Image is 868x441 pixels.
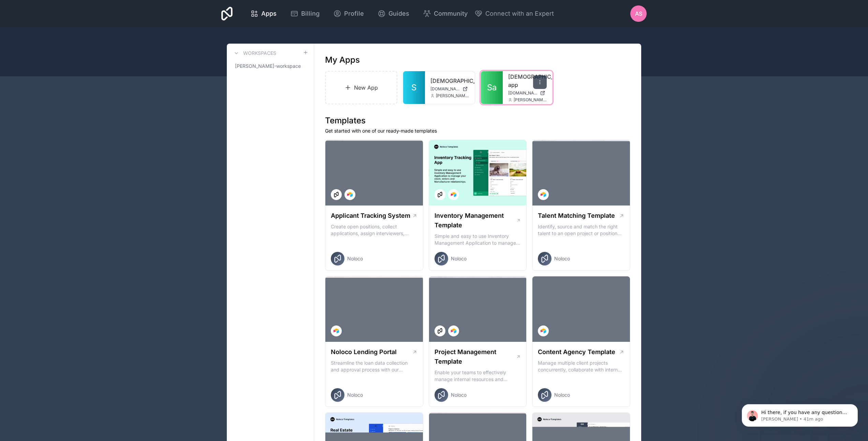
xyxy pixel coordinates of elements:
[344,9,364,18] span: Profile
[451,255,467,262] span: Noloco
[388,9,409,18] span: Guides
[430,86,469,92] a: [DOMAIN_NAME]
[328,6,369,21] a: Profile
[347,255,363,262] span: Noloco
[325,55,360,65] h1: My Apps
[538,211,615,220] h1: Talent Matching Template
[301,9,320,18] span: Billing
[541,192,546,197] img: Airtable Logo
[635,10,642,18] span: AS
[554,392,570,398] span: Noloco
[325,127,630,134] p: Get started with one of our ready-made templates
[411,82,416,93] span: S
[331,223,417,237] p: Create open positions, collect applications, assign interviewers, centralise candidate feedback a...
[435,211,516,230] h1: Inventory Management Template
[434,9,468,18] span: Community
[514,97,547,103] span: [PERSON_NAME][EMAIL_ADDRESS][DOMAIN_NAME]
[508,90,538,96] span: [DOMAIN_NAME]
[538,223,624,237] p: Identify, source and match the right talent to an open project or position with our Talent Matchi...
[554,255,570,262] span: Noloco
[232,49,276,57] a: Workspaces
[538,347,615,357] h1: Content Agency Template
[538,360,624,373] p: Manage multiple client projects concurrently, collaborate with internal and external stakeholders...
[481,71,503,104] a: Sa
[474,9,554,18] button: Connect with an Expert
[451,392,467,398] span: Noloco
[232,60,308,72] a: [PERSON_NAME]-workspace
[403,71,425,104] a: S
[235,63,301,70] span: [PERSON_NAME]-workspace
[732,390,868,438] iframe: Intercom notifications message
[334,328,339,334] img: Airtable Logo
[331,347,397,357] h1: Noloco Lending Portal
[347,392,363,398] span: Noloco
[325,115,630,126] h1: Templates
[245,6,282,21] a: Apps
[436,93,469,98] span: [PERSON_NAME][EMAIL_ADDRESS][DOMAIN_NAME]
[243,50,276,57] h3: Workspaces
[451,328,456,334] img: Airtable Logo
[430,86,460,92] span: [DOMAIN_NAME]
[261,9,277,18] span: Apps
[372,6,415,21] a: Guides
[417,6,473,21] a: Community
[541,328,546,334] img: Airtable Logo
[325,71,397,104] a: New App
[485,9,554,18] span: Connect with an Expert
[508,73,547,89] a: [DEMOGRAPHIC_DATA]-app
[487,82,497,93] span: Sa
[285,6,325,21] a: Billing
[435,347,516,366] h1: Project Management Template
[331,211,410,220] h1: Applicant Tracking System
[347,192,353,197] img: Airtable Logo
[430,77,469,85] a: [DEMOGRAPHIC_DATA]
[451,192,456,197] img: Airtable Logo
[435,369,521,383] p: Enable your teams to effectively manage internal resources and execute client projects on time.
[435,233,521,246] p: Simple and easy to use Inventory Management Application to manage your stock, orders and Manufact...
[331,360,417,373] p: Streamline the loan data collection and approval process with our Lending Portal template.
[508,90,547,96] a: [DOMAIN_NAME]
